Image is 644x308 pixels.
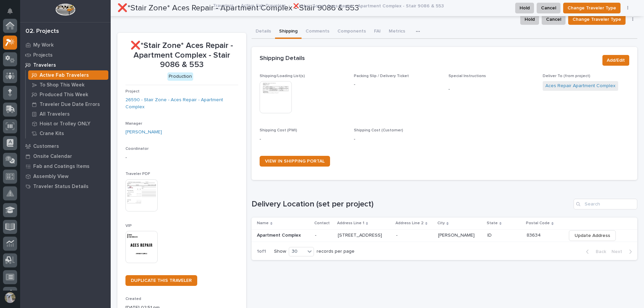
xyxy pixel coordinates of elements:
button: Update Address [569,230,616,241]
p: Traveler Due Date Errors [40,102,100,108]
p: ❌*Stair Zone* Aces Repair - Apartment Complex - Stair 9086 & 553 [293,2,444,9]
a: Hoist or Trolley ONLY [26,119,111,128]
button: Details [252,25,275,39]
p: Active Fab Travelers [40,72,89,78]
div: Notifications [8,8,17,19]
button: Back [581,249,609,255]
p: ❌*Stair Zone* Aces Repair - Apartment Complex - Stair 9086 & 553 [125,41,238,70]
span: Created [125,297,141,301]
a: To Shop This Week [26,80,111,89]
a: Customers [20,141,111,151]
button: Next [609,249,637,255]
span: Hold [525,15,535,23]
span: Back [592,249,606,255]
input: Search [574,199,637,209]
a: Assembly View [20,171,111,181]
span: Cancel [546,15,561,23]
a: Fab and Coatings Items [20,161,111,171]
a: Crane Kits [26,129,111,138]
span: Coordinator [125,147,149,151]
p: Traveler Status Details [33,184,89,190]
a: [PERSON_NAME] [125,129,162,136]
button: users-avatar [3,291,17,305]
span: Shipping/Loading List(s) [260,74,305,78]
button: Metrics [385,25,409,39]
div: 30 [289,248,305,255]
span: DUPLICATE THIS TRAVELER [131,278,192,283]
a: Onsite Calendar [20,151,111,161]
p: records per page [317,249,355,254]
button: Shipping [275,25,302,39]
a: VIEW IN SHIPPING PORTAL [260,156,330,167]
a: Produced This Week [26,90,111,99]
span: Shipping Cost (Customer) [354,128,403,132]
p: - [260,136,346,143]
p: [STREET_ADDRESS] [338,231,383,238]
p: City [437,220,445,227]
button: Hold [520,14,539,25]
p: Travelers [33,62,56,68]
p: Contact [314,220,330,227]
p: Fab and Coatings Items [33,164,90,170]
span: Packing Slip / Delivery Ticket [354,74,409,78]
p: Customers [33,143,59,149]
p: 83634 [527,231,542,238]
button: FAI [370,25,385,39]
div: 02. Projects [25,28,59,35]
button: Change Traveler Type [568,14,626,25]
span: Next [611,249,626,255]
a: Projects [20,50,111,60]
a: All Travelers [26,109,111,119]
p: - [396,231,399,238]
a: Active Fab Travelers [26,70,111,80]
span: Update Address [575,232,610,240]
a: Travelers [213,1,233,9]
button: Cancel [542,14,566,25]
p: Produced This Week [40,92,88,98]
span: Change Traveler Type [573,15,621,23]
span: VIP [125,224,132,228]
button: Notifications [3,4,17,18]
span: Deliver To (from project) [543,74,590,78]
span: Manager [125,122,142,126]
p: 1 of 1 [252,243,271,260]
span: VIEW IN SHIPPING PORTAL [265,159,325,164]
div: Production [167,72,193,81]
span: Add/Edit [607,56,625,64]
p: To Shop This Week [40,82,85,88]
span: Shipping Cost (PWI) [260,128,297,132]
button: Components [333,25,370,39]
p: Onsite Calendar [33,153,72,160]
p: ID [487,231,493,238]
img: Workspace Logo [55,3,75,16]
a: DUPLICATE THIS TRAVELER [125,275,197,286]
button: Comments [302,25,333,39]
p: Postal Code [526,220,550,227]
p: My Work [33,42,54,48]
span: Project [125,89,140,94]
p: Apartment Complex [257,231,302,238]
p: Show [274,249,286,254]
p: - [125,154,238,161]
p: - [354,81,440,88]
a: Active Fab Travelers [241,1,286,9]
span: Special Instructions [448,74,486,78]
p: Projects [33,52,53,58]
p: Crane Kits [40,131,64,137]
p: Assembly View [33,174,68,180]
a: Aces Repair Apartment Complex [545,82,615,89]
h2: Shipping Details [260,55,305,62]
p: All Travelers [40,111,70,117]
p: [PERSON_NAME] [438,231,476,238]
a: Traveler Status Details [20,181,111,191]
button: Add/Edit [602,55,629,66]
span: Traveler PDF [125,172,150,176]
h1: Delivery Location (set per project) [252,199,571,209]
p: Name [257,220,269,227]
p: Address Line 2 [395,220,424,227]
tr: Apartment ComplexApartment Complex -[STREET_ADDRESS][STREET_ADDRESS] -- [PERSON_NAME][PERSON_NAME... [252,229,638,242]
p: State [487,220,498,227]
p: Hoist or Trolley ONLY [40,121,91,127]
a: My Work [20,40,111,50]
